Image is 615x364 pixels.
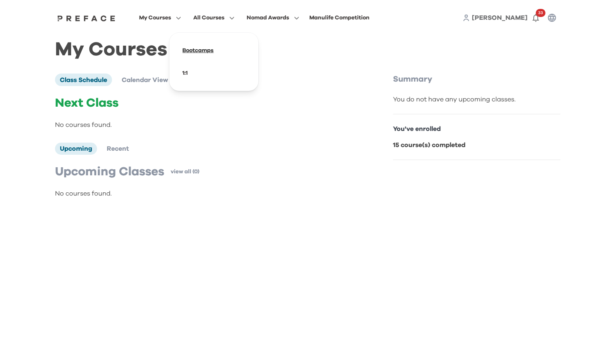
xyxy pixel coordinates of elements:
div: You do not have any upcoming classes. [393,95,560,104]
h1: My Courses [55,45,560,54]
span: Nomad Awards [247,13,289,23]
span: 33 [536,9,545,17]
a: view all (0) [171,168,199,176]
p: You've enrolled [393,124,560,134]
span: All Courses [193,13,224,23]
span: My Courses [139,13,171,23]
span: Calendar View [122,77,168,83]
span: [PERSON_NAME] [472,15,528,21]
span: Class Schedule [60,77,107,83]
button: All Courses [191,13,237,23]
button: 33 [528,10,544,26]
p: No courses found. [55,189,359,198]
button: My Courses [137,13,184,23]
a: Bootcamps [182,48,213,53]
span: Upcoming [60,145,92,152]
a: 1:1 [182,70,188,76]
a: Preface Logo [55,15,118,21]
span: Recent [107,145,129,152]
p: Summary [393,74,560,85]
p: No courses found. [55,120,359,130]
div: Manulife Competition [309,13,370,23]
button: Nomad Awards [244,13,302,23]
p: Next Class [55,96,359,110]
p: Upcoming Classes [55,164,164,179]
a: [PERSON_NAME] [472,13,528,23]
img: Preface Logo [55,15,118,21]
b: 15 course(s) completed [393,142,465,148]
